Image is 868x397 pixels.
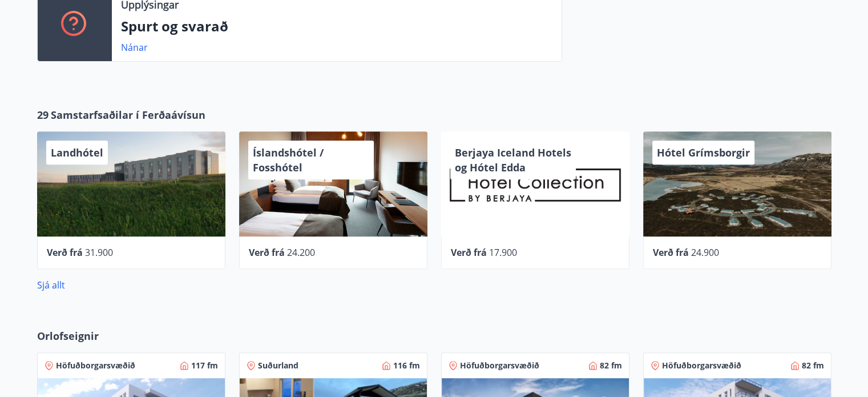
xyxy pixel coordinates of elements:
a: Nánar [121,41,148,54]
span: Landhótel [51,146,103,159]
span: Íslandshótel / Fosshótel [253,146,324,174]
p: Spurt og svarað [121,17,552,36]
span: Suðurland [258,360,298,371]
span: 117 fm [191,360,218,371]
span: 17.900 [489,246,517,259]
span: 31.900 [85,246,113,259]
span: Orlofseignir [37,328,99,343]
span: Höfuðborgarsvæðið [460,360,539,371]
span: Hótel Grímsborgir [657,146,750,159]
span: Verð frá [653,246,689,259]
span: 24.200 [287,246,315,259]
span: Verð frá [451,246,487,259]
span: Samstarfsaðilar í Ferðaávísun [51,107,205,122]
span: 24.900 [691,246,719,259]
a: Sjá allt [37,279,65,291]
span: 29 [37,107,49,122]
span: Höfuðborgarsvæðið [662,360,741,371]
span: Verð frá [47,246,83,259]
span: Höfuðborgarsvæðið [56,360,135,371]
span: 116 fm [393,360,420,371]
span: Berjaya Iceland Hotels og Hótel Edda [455,146,571,174]
span: 82 fm [600,360,622,371]
span: Verð frá [249,246,285,259]
span: 82 fm [802,360,824,371]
